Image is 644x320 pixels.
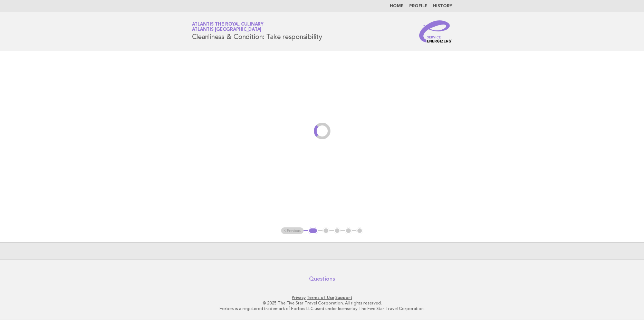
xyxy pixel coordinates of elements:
a: Privacy [292,295,306,300]
a: Support [335,295,352,300]
p: Forbes is a registered trademark of Forbes LLC used under license by The Five Star Travel Corpora... [111,306,534,311]
a: History [433,4,452,8]
a: Questions [309,275,335,282]
span: Atlantis [GEOGRAPHIC_DATA] [192,28,262,32]
a: Profile [409,4,427,8]
a: Terms of Use [307,295,334,300]
p: · · [111,295,534,300]
a: Atlantis the Royal CulinaryAtlantis [GEOGRAPHIC_DATA] [192,22,263,32]
a: Home [390,4,404,8]
img: Service Energizers [419,20,452,43]
p: © 2025 The Five Star Travel Corporation. All rights reserved. [111,300,534,306]
h1: Cleanliness & Condition: Take responsibility [192,22,322,40]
